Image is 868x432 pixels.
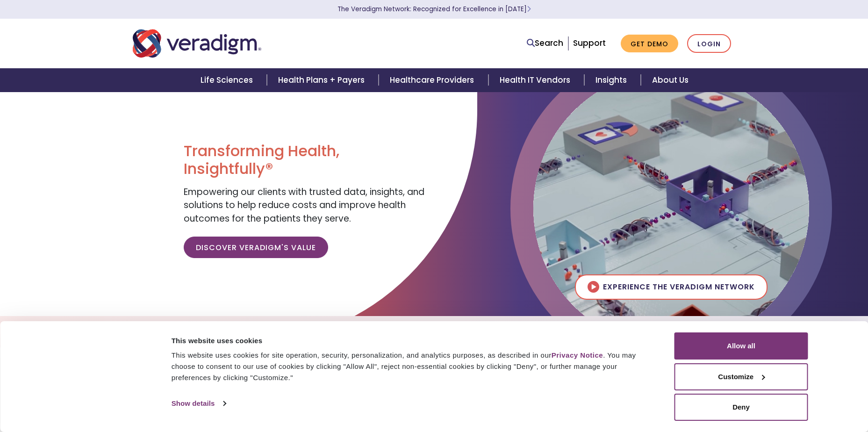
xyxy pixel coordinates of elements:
a: Discover Veradigm's Value [184,237,328,258]
a: Support [573,37,606,49]
button: Allow all [674,332,808,360]
button: Customize [674,363,808,390]
div: This website uses cookies [172,335,653,346]
a: Login [687,34,731,53]
a: Life Sciences [189,68,267,92]
a: Get Demo [621,35,678,53]
a: About Us [641,68,700,92]
a: Healthcare Providers [379,68,488,92]
img: Veradigm logo [133,28,261,59]
a: Search [527,37,563,50]
a: Insights [489,320,550,344]
a: Health IT Vendors [488,68,584,92]
a: Show details [172,396,226,410]
span: Empowering our clients with trusted data, insights, and solutions to help reduce costs and improv... [184,186,424,225]
a: Health Plans + Payers [267,68,379,92]
a: Careers [550,320,607,344]
a: Privacy Notice [552,351,603,359]
span: Learn More [527,5,531,14]
button: Deny [674,394,808,421]
a: The Veradigm Network: Recognized for Excellence in [DATE]Learn More [337,5,531,14]
h1: Transforming Health, Insightfully® [184,142,427,178]
div: This website uses cookies for site operation, security, personalization, and analytics purposes, ... [172,350,653,383]
a: Insights [584,68,641,92]
a: Explore Solutions [261,320,366,344]
a: The Veradigm Network [366,320,489,344]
